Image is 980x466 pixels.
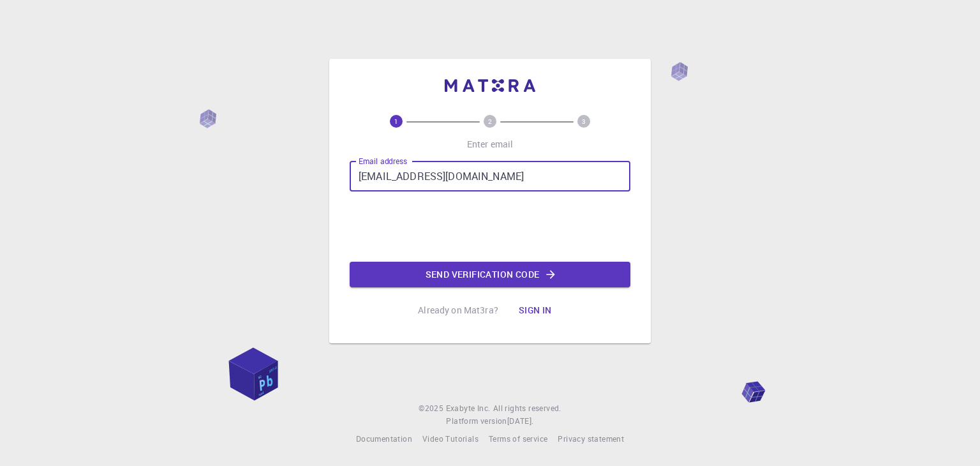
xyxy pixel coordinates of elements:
span: Video Tutorials [422,433,479,444]
span: Exabyte Inc. [446,403,491,413]
span: © 2025 [419,402,445,415]
button: Send verification code [350,262,630,287]
iframe: reCAPTCHA [393,202,587,252]
a: Video Tutorials [422,433,479,446]
text: 3 [582,117,586,126]
a: Privacy statement [558,433,624,446]
a: Exabyte Inc. [446,402,491,415]
span: Privacy statement [558,433,624,444]
span: Terms of service [489,433,547,444]
a: Documentation [356,433,412,446]
text: 2 [488,117,492,126]
p: Already on Mat3ra? [418,304,498,317]
label: Email address [359,156,407,167]
button: Sign in [509,297,562,323]
span: All rights reserved. [493,402,561,415]
span: Platform version [446,415,507,428]
span: Documentation [356,433,412,444]
text: 1 [394,117,398,126]
p: Enter email [467,138,514,151]
span: [DATE] . [507,416,534,426]
a: Terms of service [489,433,547,446]
a: [DATE]. [507,415,534,428]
